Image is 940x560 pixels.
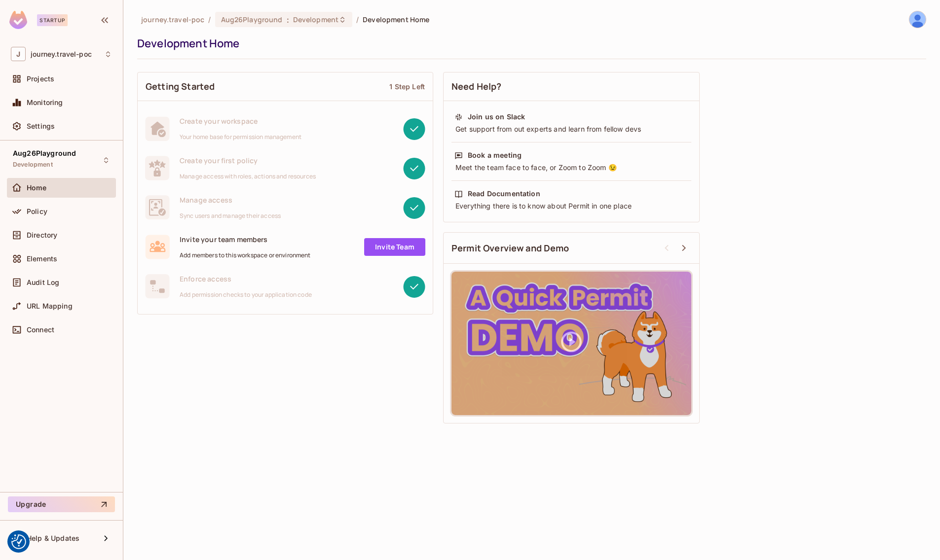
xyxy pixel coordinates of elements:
li: / [356,15,359,24]
a: Invite Team [364,238,425,256]
span: Create your workspace [180,116,301,126]
span: Monitoring [27,99,63,106]
span: Getting Started [146,80,215,93]
span: Manage access [180,195,281,205]
button: Consent Preferences [11,534,26,549]
div: Book a meeting [468,150,522,160]
span: Your home base for permission management [180,133,301,141]
span: the active workspace [141,15,204,24]
div: 1 Step Left [389,82,425,91]
span: Manage access with roles, actions and resources [180,173,316,180]
div: Startup [37,14,68,26]
div: Get support from out experts and learn from fellow devs [454,124,688,134]
span: Aug26Playground [13,149,76,157]
span: Development [13,161,53,169]
span: Elements [27,255,57,263]
div: Everything there is to know about Permit in one place [454,201,688,211]
span: Add members to this workspace or environment [180,251,311,259]
img: Revisit consent button [11,534,26,549]
span: Development [293,15,338,24]
span: Aug26Playground [221,15,283,24]
div: Development Home [137,36,921,51]
li: / [208,15,211,24]
span: Create your first policy [180,156,316,165]
span: Permit Overview and Demo [451,242,569,254]
span: Settings [27,122,55,130]
span: Sync users and manage their access [180,212,281,220]
span: Projects [27,75,54,83]
div: Read Documentation [468,189,540,199]
img: Peter Beams [909,11,926,28]
span: Policy [27,208,47,215]
div: Join us on Slack [468,112,525,122]
span: Need Help? [451,80,502,93]
span: J [11,47,26,61]
img: SReyMgAAAABJRU5ErkJggg== [9,11,27,29]
span: Development Home [363,15,429,24]
span: : [286,16,290,24]
span: Home [27,184,47,192]
span: Audit Log [27,279,59,286]
span: Invite your team members [180,235,311,244]
span: URL Mapping [27,302,73,310]
span: Connect [27,326,54,334]
div: Meet the team face to face, or Zoom to Zoom 😉 [454,163,688,173]
span: Help & Updates [27,534,79,542]
span: Enforce access [180,274,312,283]
span: Add permission checks to your application code [180,291,312,299]
span: Directory [27,231,57,239]
span: Workspace: journey.travel-poc [31,50,92,58]
button: Upgrade [8,496,115,512]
